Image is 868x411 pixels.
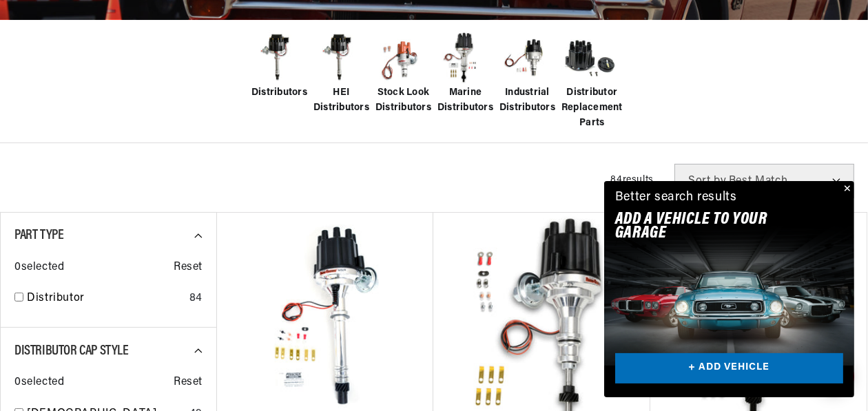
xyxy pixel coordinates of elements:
[313,30,369,85] img: HEI Distributors
[189,290,203,308] div: 84
[14,229,63,242] span: Part Type
[499,30,555,116] a: Industrial Distributors Industrial Distributors
[313,85,369,116] span: HEI Distributors
[174,259,203,277] span: Reset
[251,85,307,101] span: Distributors
[375,30,431,116] a: Stock Look Distributors Stock Look Distributors
[611,175,654,185] span: 84 results
[174,374,203,392] span: Reset
[313,30,369,116] a: HEI Distributors HEI Distributors
[437,30,493,116] a: Marine Distributors Marine Distributors
[437,30,493,85] img: Marine Distributors
[375,30,431,85] img: Stock Look Distributors
[615,353,843,384] a: + ADD VEHICLE
[499,30,555,85] img: Industrial Distributors
[615,213,809,241] h2: Add A VEHICLE to your garage
[375,85,431,116] span: Stock Look Distributors
[561,30,617,85] img: Distributor Replacement Parts
[561,30,617,131] a: Distributor Replacement Parts Distributor Replacement Parts
[14,344,129,358] span: Distributor Cap Style
[14,259,64,277] span: 0 selected
[251,30,307,85] img: Distributors
[14,374,64,392] span: 0 selected
[437,85,493,116] span: Marine Distributors
[251,30,307,101] a: Distributors Distributors
[838,181,854,198] button: Close
[27,290,184,308] a: Distributor
[674,164,854,198] select: Sort by
[688,176,726,187] span: Sort by
[615,188,737,208] div: Better search results
[499,85,555,116] span: Industrial Distributors
[561,85,623,131] span: Distributor Replacement Parts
